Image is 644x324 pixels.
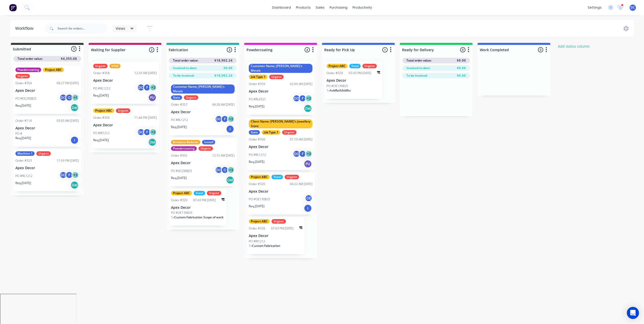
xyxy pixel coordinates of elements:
div: Order #326 [249,226,265,231]
p: Apex Decor [15,89,79,93]
div: Urgent [36,151,51,156]
div: Steel [194,191,205,195]
div: Project ABC [327,64,348,68]
div: products [293,4,313,11]
p: Apex Decor [249,89,312,94]
p: PO #Rl1212 [93,131,110,135]
div: Del [304,104,312,112]
input: Search for orders... [58,23,108,34]
div: + 1 [71,94,79,101]
div: 11:44 PM [DATE] [134,115,157,120]
div: settings [585,4,604,11]
div: Urgent [116,108,130,113]
div: Order #320 [327,71,343,75]
div: F [143,84,151,91]
p: Apex Decor [15,126,79,130]
div: Project ABCSteelUrgentOrder #32007:43 PM [DATE]Apex DecorPO #OE1308251xhsbfbsfsfsbfhs [325,62,382,99]
div: Customer Name; [PERSON_NAME]'s Metals [249,64,312,73]
span: $18,902.24 [214,58,233,63]
div: Customer Name; [PERSON_NAME]'s MetalsJob Type 1UrgentOrder #35902:00 AM [DATE]Apex DecorPO #RL432... [247,62,314,115]
div: 11:59 PM [DATE] [57,158,79,163]
span: $0.00 [457,66,466,70]
p: Req. [DATE] [171,125,187,129]
div: + 2 [71,171,79,179]
div: Order #355 [171,153,187,158]
div: Steel [349,64,361,68]
span: Total order value: [17,56,43,61]
p: PO #OE130825 [249,197,270,201]
span: 1 x [171,215,174,219]
div: Urgent [199,146,213,151]
span: Custom Fabrication [252,244,280,248]
div: DC [293,95,300,102]
div: DC [59,171,67,179]
div: Brisbane Bollards [171,140,200,144]
div: F [143,128,151,136]
div: PowdercoatingProject ABCUrgentOrder #35409:27 PM [DATE]Apex DecorPO #DC290825DCC+1Req.[DATE]Del [13,66,81,114]
div: Urgent [282,130,296,135]
div: Urgent [93,64,108,68]
div: Install [202,140,215,144]
p: Req. [DATE] [15,181,31,185]
div: C [65,94,73,101]
a: dashboard [270,4,293,11]
div: Gate [249,130,260,135]
p: Req. [DATE] [15,103,31,108]
span: Invoiced to date: [173,66,197,70]
span: hsbfbsfsfsbfhs [330,88,351,93]
p: Apex Decor [93,123,157,127]
div: Gate [171,95,182,100]
div: Urgent [362,64,377,68]
div: Del [70,104,79,112]
div: Powdercoating [171,146,197,151]
div: productivity [350,4,375,11]
div: DC [215,166,222,174]
span: Views [116,26,125,31]
div: Del [226,176,234,184]
div: Machine 1UrgentOrder #32311:59 PM [DATE]Apex DecorPO #RL1212DCF+2Req.[DATE]Del [13,149,81,191]
div: Order #114 [15,119,32,123]
div: Workflow [15,25,36,32]
div: F [299,95,306,102]
span: 1 x [249,244,252,248]
div: PU [304,160,312,168]
div: 12:15 AM [DATE] [212,153,235,158]
div: Urgent [285,175,299,179]
div: Order #356 [249,137,265,142]
div: Order #11403:03 AM [DATE]Apex DecorPO #Req.[DATE]I [13,116,81,147]
div: Project ABCSteelUrgentOrder #32007:43 PM [DATE]Apex DecorPO #OE1308251xCustom Fabrication Scope o... [169,189,227,226]
p: Apex Decor [327,78,380,83]
span: $4,355.68 [61,56,77,61]
span: 1 x [327,88,330,93]
div: F [299,150,306,158]
div: DC [59,94,67,101]
div: Job Type 1 [262,130,280,135]
div: Order #359 [249,82,265,86]
div: Order #354 [15,81,32,85]
p: PO #RL1212 [171,118,188,122]
span: $0.00 [457,58,466,63]
span: Custom Fabrication Scope of work [174,215,224,219]
div: Project ABC [43,68,64,72]
span: Total order value: [406,58,432,63]
p: Req. [DATE] [249,204,264,209]
div: Del [148,138,156,146]
div: Order #323 [15,158,32,163]
div: 07:43 PM [DATE] [193,198,216,202]
p: Apex Decor [249,145,312,149]
div: Client Name: [PERSON_NAME]'s Jewellery StoreGateJob Type 1UrgentOrder #35601:10 AM [DATE]Apex Dec... [247,117,314,170]
p: Apex Decor [171,205,225,210]
span: To be invoiced: [173,73,194,78]
div: Powdercoating [15,68,41,72]
p: PO #RL1212 [249,153,266,157]
p: Apex Decor [15,166,79,170]
div: 12:33 AM [DATE] [134,71,157,75]
div: Project ABCUrgentOrder #32611:44 PM [DATE]Apex DecorPO #Rl1212DCF+2Req.[DATE]Del [91,106,159,149]
div: I [226,125,234,133]
div: + 2 [149,84,157,91]
span: $0.00 [457,73,466,78]
div: C [221,166,229,174]
div: Customer Name; [PERSON_NAME]'s Metals [171,84,235,94]
div: VIN# [109,64,120,68]
div: OE [305,194,312,202]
